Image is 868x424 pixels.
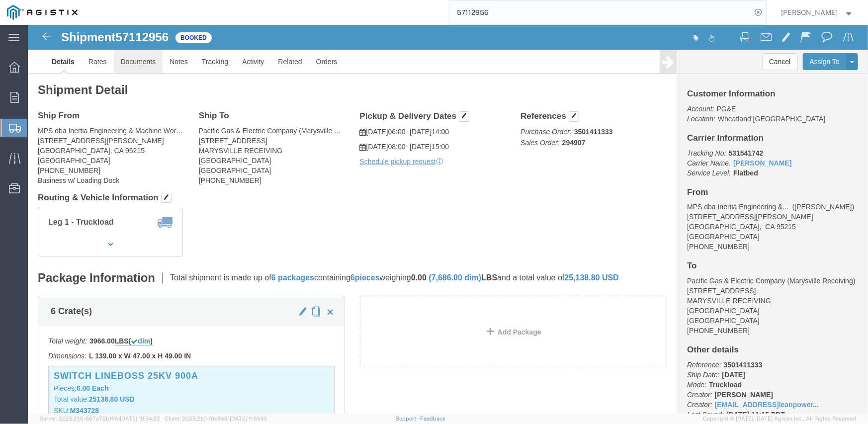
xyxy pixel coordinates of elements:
button: [PERSON_NAME] [781,6,855,18]
span: Chantelle Bower [781,7,838,18]
span: Server: 2025.21.0-667a72bf6fa [40,416,160,422]
span: [DATE] 11:51:43 [230,416,267,422]
a: Support [396,416,421,422]
input: Search for shipment number, reference number [449,0,752,24]
span: Copyright © [DATE]-[DATE] Agistix Inc., All Rights Reserved [703,415,856,423]
span: [DATE] 10:54:32 [120,416,160,422]
span: Client: 2025.21.0-f0c8481 [165,416,267,422]
img: logo [7,5,78,20]
a: Feedback [420,416,445,422]
iframe: FS Legacy Container [28,25,868,414]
